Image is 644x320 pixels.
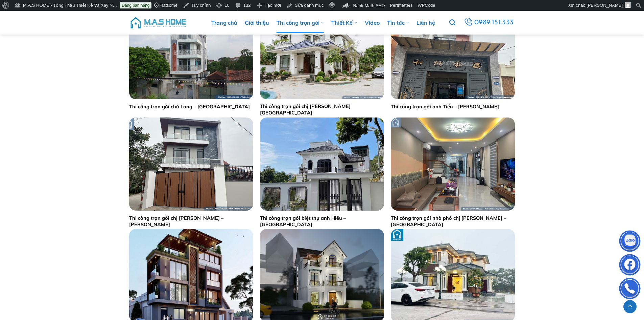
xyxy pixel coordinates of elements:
img: Thi công trọn gói anh Tiến - Gia Lâm | MasHome [391,6,515,99]
img: Thi công trọn gói chị Lý - Hưng Yên | MasHome [260,6,384,99]
a: 0989.151.333 [462,17,516,29]
img: Thi công trọn gói biệt thự anh Hiếu - Hoà Bình | MasHome [260,118,384,211]
img: M.A.S HOME – Tổng Thầu Thiết Kế Và Xây Nhà Trọn Gói [129,13,187,33]
img: Thi công trọn gói chú Long - Đông Mỹ | MasHome [129,6,253,99]
a: Thi công trọn gói [277,13,324,33]
span: [PERSON_NAME] [587,3,623,8]
span: 0989.151.333 [474,17,514,29]
a: Thi công trọn gói anh Tiến – [PERSON_NAME] [391,104,499,110]
img: Facebook [620,256,640,276]
img: Zalo [620,232,640,252]
img: Thi công trọn gói nhà phố chị Vân - Xuân Mai - MasHome [391,118,515,211]
a: Trang chủ [211,13,237,33]
a: Tìm kiếm [449,16,455,30]
a: Thi công trọn gói chị [PERSON_NAME][GEOGRAPHIC_DATA] [260,103,384,116]
span: Rank Math SEO [353,3,385,8]
a: Lên đầu trang [623,300,637,313]
a: Thi công trọn gói biệt thự anh Hiếu – [GEOGRAPHIC_DATA] [260,215,384,228]
a: Đang bán hàng [120,2,151,8]
a: Thi công trọn gói nhà phố chị [PERSON_NAME] – [GEOGRAPHIC_DATA] [391,215,515,228]
a: Thi công trọn gói chú Long – [GEOGRAPHIC_DATA] [129,104,250,110]
a: Liên hệ [416,13,435,33]
img: Thi công trọn gói chị Hà - Chương Mỹ | MasHome [129,118,253,211]
a: Giới thiệu [245,13,269,33]
img: Phone [620,279,640,300]
a: Thiết Kế [331,13,357,33]
a: Thi công trọn gói chị [PERSON_NAME] – [PERSON_NAME] [129,215,253,228]
a: Tin tức [387,13,409,33]
a: Video [365,13,380,33]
